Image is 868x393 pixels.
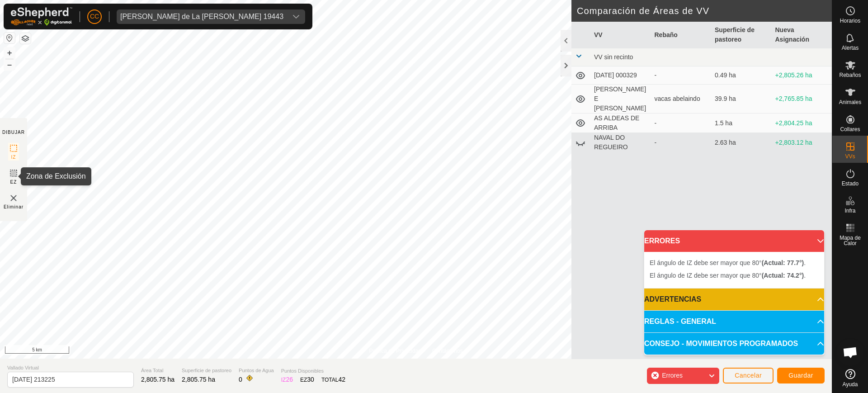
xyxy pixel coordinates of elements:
span: El ángulo de IZ debe ser mayor que 80° . [650,272,806,279]
span: Rebaños [839,72,861,78]
div: TOTAL [321,375,345,384]
span: Animales [839,99,861,105]
span: Área Total [141,367,175,374]
span: REGLAS - GENERAL [644,316,716,327]
span: 2,805.75 ha [141,376,175,383]
div: - [655,118,708,128]
a: Contáctenos [432,347,462,355]
td: +2,765.85 ha [772,85,832,114]
span: Jose Manuel Olivera de La Vega 19443 [117,9,287,24]
td: NAVAL DO REGUEIRO [590,133,651,152]
h2: Comparación de Áreas de VV [577,5,832,16]
td: 0.49 ha [711,66,772,85]
b: (Actual: 74.2°) [762,272,804,279]
span: Mapa de Calor [835,235,866,246]
td: +2,805.26 ha [772,66,832,85]
button: – [4,59,15,70]
p-accordion-header: ADVERTENCIAS [644,289,824,310]
p-accordion-header: ERRORES [644,230,824,252]
img: Logo Gallagher [11,7,72,26]
span: Collares [840,127,860,132]
span: ERRORES [644,236,680,246]
div: - [655,138,708,147]
button: + [4,47,15,58]
span: Eliminar [4,204,24,210]
span: Errores [662,372,683,379]
span: Ayuda [843,382,858,387]
div: - [655,71,708,80]
span: 2,805.75 ha [182,376,215,383]
span: ADVERTENCIAS [644,294,701,305]
span: VV sin recinto [594,53,633,61]
div: [PERSON_NAME] de La [PERSON_NAME] 19443 [120,13,283,20]
img: VV [8,193,19,204]
button: Guardar [777,368,825,384]
span: Puntos de Agua [239,367,274,374]
span: IZ [11,154,16,161]
th: VV [590,22,651,48]
span: 42 [338,376,345,383]
span: Guardar [788,372,813,379]
td: +2,803.12 ha [772,133,832,152]
span: 0 [239,376,242,383]
td: [DATE] 000329 [590,66,651,85]
th: Nueva Asignación [772,22,832,48]
span: CC [90,12,99,21]
span: Superficie de pastoreo [182,367,231,374]
td: 2.63 ha [711,133,772,152]
td: AS ALDEAS DE ARRIBA [590,114,651,133]
div: IZ [281,375,293,384]
span: CONSEJO - MOVIMIENTOS PROGRAMADOS [644,338,798,349]
button: Capas del Mapa [20,33,31,44]
p-accordion-header: REGLAS - GENERAL [644,311,824,332]
td: [PERSON_NAME] E [PERSON_NAME] [590,85,651,114]
span: 26 [286,376,293,383]
th: Rebaño [651,22,712,48]
td: 39.9 ha [711,85,772,114]
p-accordion-header: CONSEJO - MOVIMIENTOS PROGRAMADOS [644,333,824,355]
span: Alertas [842,45,859,51]
a: Política de Privacidad [369,347,421,355]
p-accordion-content: ERRORES [644,252,824,288]
div: vacas abelaindo [655,94,708,104]
td: +2,804.25 ha [772,114,832,133]
button: Restablecer Mapa [4,33,15,43]
span: Cancelar [735,372,762,379]
span: Vallado Virtual [7,364,134,372]
a: Ayuda [832,365,868,391]
div: DIBUJAR [2,129,25,136]
span: EZ [10,179,17,185]
span: Puntos Disponibles [281,367,345,375]
span: 30 [307,376,314,383]
th: Superficie de pastoreo [711,22,772,48]
span: Estado [842,181,859,186]
span: El ángulo de IZ debe ser mayor que 80° . [650,259,806,266]
b: (Actual: 77.7°) [762,259,804,266]
span: VVs [845,154,855,159]
div: dropdown trigger [287,9,305,24]
span: Horarios [840,18,860,24]
div: EZ [300,375,314,384]
td: 1.5 ha [711,114,772,133]
button: Cancelar [723,368,774,384]
a: Chat abierto [837,339,864,366]
span: Infra [844,208,855,213]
